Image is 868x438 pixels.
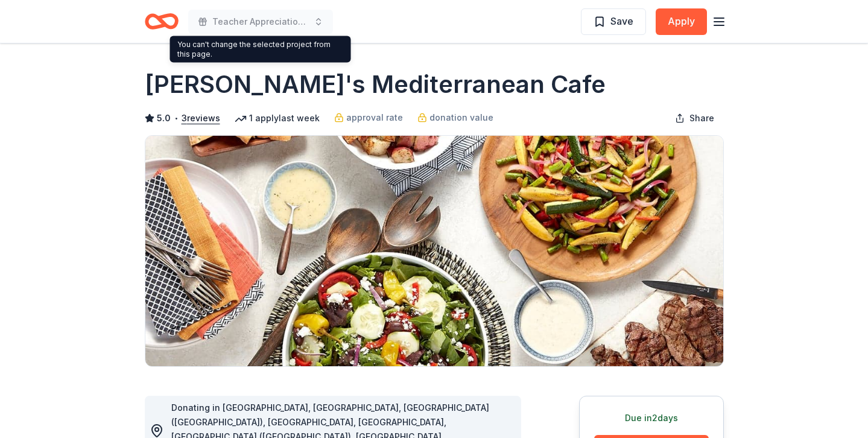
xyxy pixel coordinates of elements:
[346,110,403,125] span: approval rate
[656,8,707,35] button: Apply
[174,113,178,123] span: •
[610,13,633,29] span: Save
[334,110,403,125] a: approval rate
[665,106,724,130] button: Share
[417,110,493,125] a: donation value
[145,136,723,366] img: Image for Taziki's Mediterranean Cafe
[212,14,309,29] span: Teacher Appreciation [DATE]-[DATE]
[157,111,171,125] span: 5.0
[235,111,320,125] div: 1 apply last week
[594,411,709,425] div: Due in 2 days
[581,8,646,35] button: Save
[188,10,333,34] button: Teacher Appreciation [DATE]-[DATE]
[429,110,493,125] span: donation value
[145,68,606,101] h1: [PERSON_NAME]'s Mediterranean Cafe
[170,36,351,63] div: You can't change the selected project from this page.
[182,111,220,125] button: 3reviews
[145,7,179,36] a: Home
[689,111,714,125] span: Share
